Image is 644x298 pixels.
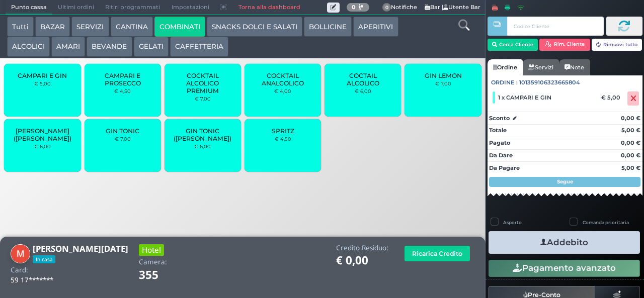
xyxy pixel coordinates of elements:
span: GIN TONIC [106,127,139,135]
small: € 6,00 [194,143,211,149]
small: € 7,00 [195,95,211,102]
strong: 0,00 € [621,139,640,146]
small: € 6,00 [34,143,51,149]
strong: Totale [489,127,507,134]
a: Torna alla dashboard [232,1,305,15]
span: Impostazioni [166,1,215,15]
label: Comanda prioritaria [583,219,629,226]
button: CAFFETTERIA [170,37,228,57]
input: Codice Cliente [507,17,603,36]
button: Pagamento avanzato [489,260,640,277]
a: Servizi [523,59,559,75]
span: Punto cassa [6,1,52,15]
strong: Pagato [489,139,510,146]
span: 1 x CAMPARI E GIN [498,94,551,101]
span: SPRITZ [272,127,294,135]
span: GIN LEMON [425,72,462,79]
strong: Da Dare [489,152,513,159]
button: Ricarica Credito [405,246,470,261]
button: GELATI [134,37,169,57]
small: € 4,50 [275,136,291,142]
span: COCKTAIL ALCOLICO PREMIUM [173,72,233,94]
strong: 5,00 € [621,127,640,134]
strong: 0,00 € [621,152,640,159]
span: COCTAIL ALCOLICO [333,72,393,87]
button: BAZAR [35,17,70,37]
a: Note [559,59,590,75]
button: APERITIVI [353,17,398,37]
button: BEVANDE [87,37,132,57]
span: 0 [382,3,391,12]
h4: Credito Residuo: [336,244,388,252]
button: AMARI [51,37,85,57]
span: COCKTAIL ANALCOLICO [253,72,313,87]
span: Ordine : [491,78,518,87]
span: CAMPARI E PROSECCO [93,72,152,87]
span: [PERSON_NAME] ([PERSON_NAME]) [13,127,72,142]
label: Asporto [503,219,522,226]
span: GIN TONIC ([PERSON_NAME]) [173,127,233,142]
button: SNACKS DOLCI E SALATI [207,17,302,37]
small: € 5,00 [34,80,51,86]
h4: Card: [11,266,28,274]
h1: € 0,00 [336,254,388,267]
button: COMBINATI [154,17,205,37]
small: € 4,50 [114,88,131,94]
span: CAMPARI E GIN [18,72,67,79]
strong: Segue [557,178,573,185]
button: CANTINA [111,17,153,37]
button: Cerca Cliente [488,39,538,51]
span: Ritiri programmati [100,1,166,15]
button: Addebito [489,231,640,254]
small: € 4,00 [274,88,291,94]
button: SERVIZI [71,17,109,37]
span: Ultimi ordini [52,1,100,15]
a: Ordine [488,59,523,75]
b: [PERSON_NAME][DATE] [33,243,128,254]
img: Mario De Lucia [11,244,30,264]
h1: 355 [139,269,187,281]
b: 0 [352,4,356,11]
strong: 0,00 € [621,115,640,122]
button: ALCOLICI [7,37,50,57]
button: Tutti [7,17,34,37]
strong: Da Pagare [489,164,520,171]
button: Rim. Cliente [539,39,590,51]
strong: Sconto [489,114,510,123]
h4: Camera: [139,258,167,266]
small: € 7,00 [115,136,131,142]
small: € 7,00 [435,80,451,86]
span: In casa [33,255,55,263]
span: 101359106323665804 [519,78,580,87]
strong: 5,00 € [621,164,640,171]
h3: Hotel [139,244,164,256]
small: € 6,00 [355,88,371,94]
div: € 5,00 [600,94,625,101]
button: Rimuovi tutto [592,39,642,51]
button: BOLLICINE [304,17,352,37]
